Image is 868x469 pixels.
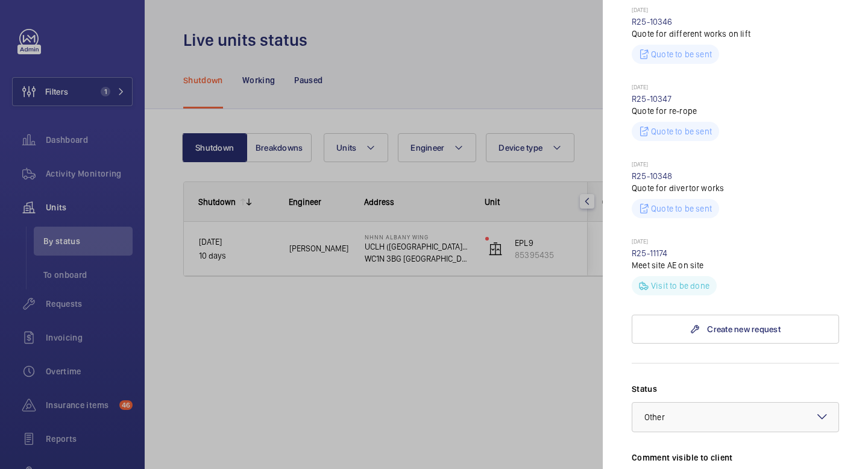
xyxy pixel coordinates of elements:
a: Create new request [632,315,839,344]
p: Quote for different works on lift [632,28,839,40]
p: [DATE] [632,238,839,247]
p: Quote for divertor works [632,182,839,194]
label: Status [632,383,839,395]
a: R25-11174 [632,248,668,258]
p: [DATE] [632,83,839,93]
p: Quote to be sent [651,203,712,215]
a: R25-10346 [632,17,673,27]
p: [DATE] [632,6,839,16]
span: Other [644,412,665,422]
p: Quote to be sent [651,48,712,60]
a: R25-10347 [632,94,672,104]
p: Quote to be sent [651,125,712,137]
label: Comment visible to client [632,452,839,464]
p: Visit to be done [651,280,709,292]
a: R25-10348 [632,171,673,181]
p: Meet site AE on site [632,259,839,271]
p: [DATE] [632,160,839,170]
p: Quote for re-rope [632,105,839,117]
